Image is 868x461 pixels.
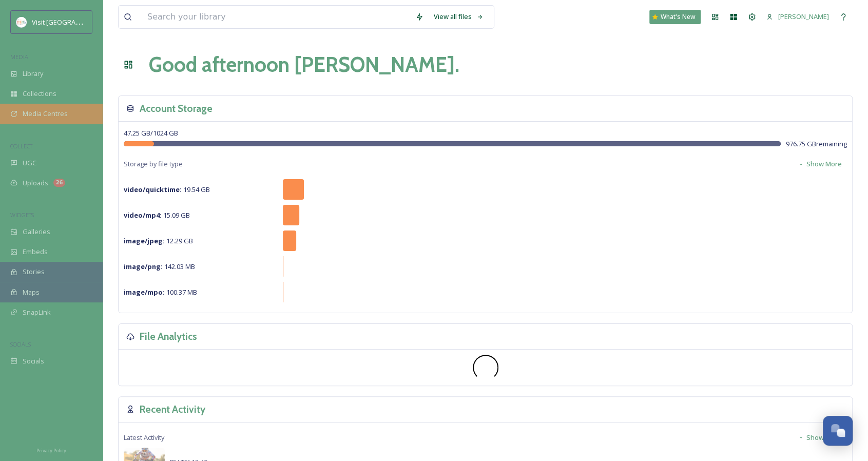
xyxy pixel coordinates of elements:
[23,89,56,99] span: Collections
[23,69,43,79] span: Library
[823,416,853,446] button: Open Chat
[140,329,197,344] h3: File Analytics
[16,17,27,27] img: images.png
[786,139,847,149] span: 976.75 GB remaining
[793,428,847,448] button: Show More
[124,433,164,443] span: Latest Activity
[32,17,162,27] span: Visit [GEOGRAPHIC_DATA][PERSON_NAME]
[53,179,65,187] div: 26
[649,10,701,24] a: What's New
[23,287,40,297] span: Maps
[23,227,50,237] span: Galleries
[124,287,197,297] span: 100.37 MB
[124,210,190,220] span: 15.09 GB
[429,7,489,27] a: View all files
[23,158,36,168] span: UGC
[793,154,847,174] button: Show More
[140,402,205,417] h3: Recent Activity
[124,185,182,194] strong: video/quicktime :
[36,447,66,454] span: Privacy Policy
[23,178,48,188] span: Uploads
[23,109,68,119] span: Media Centres
[23,267,45,277] span: Stories
[124,185,210,194] span: 19.54 GB
[124,236,193,245] span: 12.29 GB
[10,211,34,219] span: WIDGETS
[140,101,213,116] h3: Account Storage
[23,308,51,317] span: SnapLink
[36,444,66,456] a: Privacy Policy
[10,340,31,348] span: SOCIALS
[23,247,48,257] span: Embeds
[10,53,28,61] span: MEDIA
[124,236,165,245] strong: image/jpeg :
[124,128,178,138] span: 47.25 GB / 1024 GB
[124,262,163,271] strong: image/png :
[124,262,195,271] span: 142.03 MB
[761,7,834,27] a: [PERSON_NAME]
[23,356,44,366] span: Socials
[124,287,165,297] strong: image/mpo :
[124,159,183,169] span: Storage by file type
[124,210,162,220] strong: video/mp4 :
[778,12,829,21] span: [PERSON_NAME]
[142,6,410,28] input: Search your library
[10,142,32,150] span: COLLECT
[149,49,459,80] h1: Good afternoon [PERSON_NAME] .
